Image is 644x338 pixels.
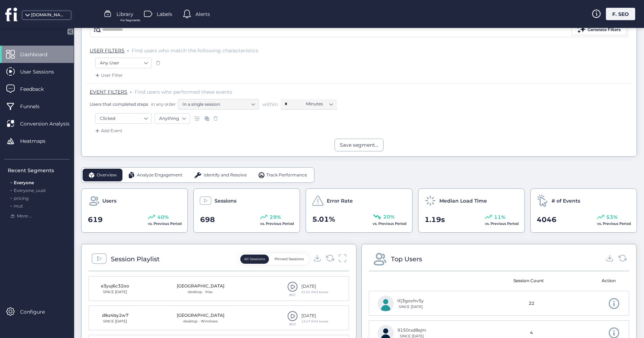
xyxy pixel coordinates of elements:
[177,319,224,324] div: desktop · Windows
[94,72,123,79] div: User Filter
[287,293,298,296] div: 00:17
[397,298,424,304] div: tfj3goohv5y
[17,213,32,220] span: More ...
[215,197,236,205] span: Sessions
[204,172,247,179] span: Identify and Resolve
[383,213,395,221] span: 20%
[157,10,172,18] span: Labels
[552,197,580,205] span: # of Events
[90,101,148,107] span: Users that completed steps
[20,51,58,58] span: Dashboard
[529,300,534,307] span: 22
[159,113,185,124] nz-select-item: Anything
[287,323,298,326] div: 00:23
[111,254,160,264] div: Session Playlist
[537,214,556,225] span: 4046
[397,327,426,334] div: 9150rxd8ejm
[14,196,29,201] span: pricing
[301,319,328,324] div: 12:47 PMㅤ2 Events
[11,186,12,193] span: .
[260,221,294,226] span: vs. Previous Period
[270,213,281,221] span: 29%
[301,290,328,295] div: 01:01 PMㅤ2 Events
[301,313,328,319] div: [DATE]
[306,99,333,109] nz-select-item: Minutes
[439,197,487,205] span: Median Load Time
[97,172,117,179] span: Overview
[97,289,133,295] div: SINCE [DATE]
[177,289,224,295] div: desktop · Mac
[496,271,560,291] mat-header-cell: Session Count
[11,202,12,209] span: .
[100,58,147,68] nz-select-item: Any User
[127,46,129,53] span: .
[134,89,232,95] span: Find users who performed these events
[373,221,407,226] span: vs. Previous Period
[20,103,50,110] span: Funnels
[14,203,23,209] span: mut
[102,197,116,205] span: Users
[150,101,176,107] span: in any order
[397,304,424,310] div: SINCE [DATE]
[130,87,132,94] span: .
[301,283,328,290] div: [DATE]
[132,47,258,54] span: Find users who match the following characteristics
[182,99,254,110] nz-select-item: In a single session
[116,10,133,18] span: Library
[137,172,182,179] span: Analyze Engagement
[97,312,133,319] div: dlkz4lsy2w7
[8,167,70,174] div: Recent Segments
[157,213,169,221] span: 40%
[20,68,65,76] span: User Sessions
[90,89,127,95] span: EVENT FILTERS
[148,221,182,226] span: vs. Previous Period
[425,214,445,225] span: 1.19s
[20,308,55,316] span: Configure
[240,255,269,264] button: All Sessions
[494,213,505,221] span: 11%
[11,194,12,201] span: .
[97,319,133,324] div: SINCE [DATE]
[195,10,210,18] span: Alerts
[20,137,56,145] span: Heatmaps
[588,27,621,33] div: Generate Filters
[11,179,12,185] span: .
[100,113,147,124] nz-select-item: Clicked
[120,18,140,23] span: For Segments
[200,214,215,225] span: 698
[31,12,66,18] div: [DOMAIN_NAME]
[90,47,125,54] span: USER FILTERS
[20,85,54,93] span: Feedback
[340,141,378,149] div: Save segment...
[266,172,307,179] span: Track Performance
[97,283,133,290] div: e3yuj6c32oo
[177,283,224,290] div: [GEOGRAPHIC_DATA]
[271,255,308,264] button: Pinned Sessions
[530,330,533,336] span: 4
[262,101,278,108] span: within
[20,120,80,128] span: Conversion Analysis
[94,127,122,134] div: Add Event
[606,213,618,221] span: 53%
[571,25,626,35] button: Generate Filters
[485,221,519,226] span: vs. Previous Period
[177,312,224,319] div: [GEOGRAPHIC_DATA]
[560,271,624,291] mat-header-cell: Action
[391,254,422,264] div: Top Users
[88,214,103,225] span: 619
[14,180,34,185] span: Everyone
[14,188,46,193] span: Everyone_uuid
[606,8,635,20] div: F. SEO
[597,221,631,226] span: vs. Previous Period
[327,197,353,205] span: Error Rate
[312,214,335,225] span: 5.01%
